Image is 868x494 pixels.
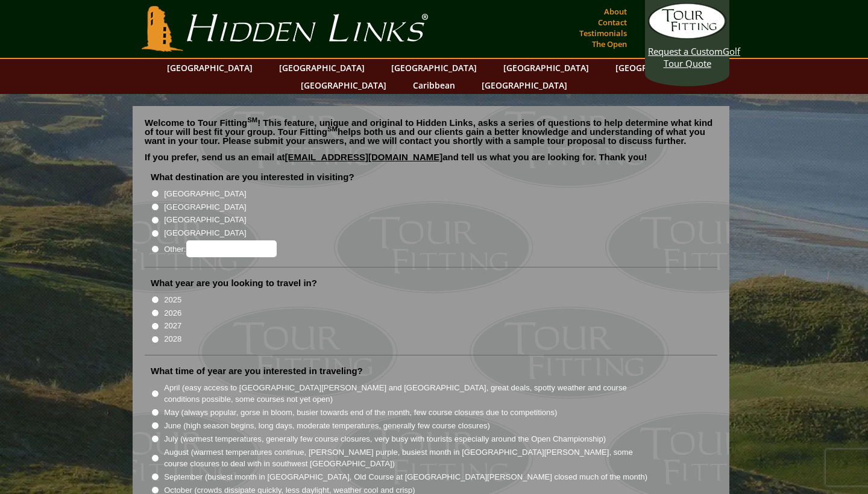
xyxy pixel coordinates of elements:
a: Request a CustomGolf Tour Quote [648,3,726,69]
a: Testimonials [576,25,630,42]
label: What time of year are you interested in traveling? [151,365,363,377]
span: Request a Custom [648,45,723,57]
a: [GEOGRAPHIC_DATA] [161,59,259,77]
label: June (high season begins, long days, moderate temperatures, generally few course closures) [164,420,490,432]
label: July (warmest temperatures, generally few course closures, very busy with tourists especially aro... [164,433,606,445]
label: Other: [164,240,276,257]
label: August (warmest temperatures continue, [PERSON_NAME] purple, busiest month in [GEOGRAPHIC_DATA][P... [164,446,649,470]
sup: SM [327,125,338,133]
label: 2027 [164,320,181,332]
input: Other: [186,240,277,257]
a: [GEOGRAPHIC_DATA] [295,77,392,94]
a: [GEOGRAPHIC_DATA] [385,59,483,77]
label: [GEOGRAPHIC_DATA] [164,214,246,226]
label: [GEOGRAPHIC_DATA] [164,227,246,239]
label: September (busiest month in [GEOGRAPHIC_DATA], Old Course at [GEOGRAPHIC_DATA][PERSON_NAME] close... [164,471,647,483]
a: [GEOGRAPHIC_DATA] [609,59,707,77]
label: 2026 [164,307,181,319]
label: [GEOGRAPHIC_DATA] [164,188,246,200]
label: 2025 [164,294,181,306]
sup: SM [247,116,257,123]
p: Welcome to Tour Fitting ! This feature, unique and original to Hidden Links, asks a series of que... [145,118,717,145]
a: [GEOGRAPHIC_DATA] [497,59,595,77]
label: What destination are you interested in visiting? [151,171,354,183]
a: The Open [589,36,630,52]
label: April (easy access to [GEOGRAPHIC_DATA][PERSON_NAME] and [GEOGRAPHIC_DATA], great deals, spotty w... [164,382,649,405]
a: [EMAIL_ADDRESS][DOMAIN_NAME] [285,152,443,162]
label: May (always popular, gorse in bloom, busier towards end of the month, few course closures due to ... [164,407,557,419]
label: What year are you looking to travel in? [151,277,317,289]
label: 2028 [164,333,181,345]
a: About [601,3,630,20]
a: [GEOGRAPHIC_DATA] [273,59,371,77]
a: [GEOGRAPHIC_DATA] [476,77,573,94]
label: [GEOGRAPHIC_DATA] [164,201,246,213]
a: Caribbean [407,77,461,94]
a: Contact [595,14,630,31]
p: If you prefer, send us an email at and tell us what you are looking for. Thank you! [145,152,717,170]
